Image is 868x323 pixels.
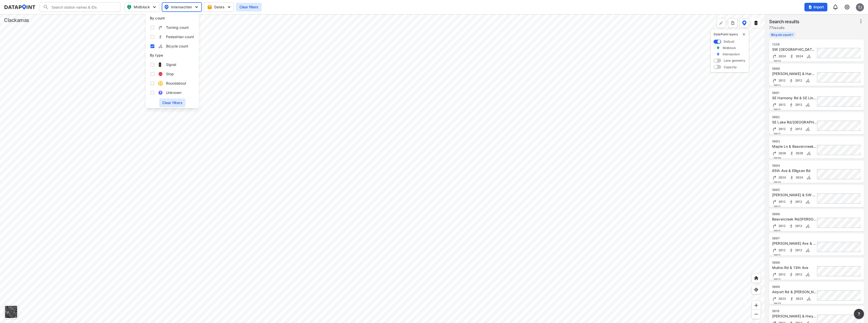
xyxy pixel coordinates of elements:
[772,59,781,63] span: 2024
[769,25,799,30] label: 77 results
[772,296,777,301] img: Turning count
[772,278,781,281] span: 2012
[158,81,163,86] img: Roundabout
[754,312,759,317] img: MAAAAAElFTkSuQmCC
[751,18,761,28] button: External layers
[777,79,786,82] span: 2012
[158,44,163,49] img: 7K01r2qsw60LNcdBYj7r8aMLn5lIBENstXqsOx8BxqW1n4f0TpEKwOABwAf8x8P1PpqgAgPLKjHQyEIZroKu1WyMf4lYveRly...
[724,65,737,69] label: Capacity
[806,151,811,156] img: Bicycle count
[772,115,817,119] div: 5002
[207,5,212,10] img: calendar-gold.39a51dde.svg
[772,192,817,197] div: Stafford Rd & SW Mountain Rd
[4,305,18,319] div: Toggle basemap
[777,248,786,252] span: 2012
[150,53,195,58] p: By type
[772,229,781,233] span: 2012
[772,265,817,270] div: Mulino Rd & 13th Ave
[772,302,781,306] span: 2023
[856,3,864,11] div: TJ
[772,236,817,240] div: 5007
[164,4,170,10] img: map_pin_int.54838e6b.svg
[777,224,786,228] span: 2012
[777,103,786,107] span: 2012
[794,272,802,276] span: 2012
[772,47,817,52] div: SW 65th Ave & SW Stafford Rd
[794,248,802,252] span: 2012
[794,297,803,301] span: 2023
[772,181,781,184] span: 2024
[794,127,802,131] span: 2012
[158,62,163,67] img: Signal
[772,188,817,192] div: 5005
[772,91,817,95] div: 5001
[4,5,36,10] img: dataPointLogo.9353c09d.svg
[236,3,262,11] button: Clear filters
[742,20,747,26] img: data-point-layers.37681fc9.svg
[204,2,234,12] button: Dates
[724,39,734,44] label: Default
[772,314,817,319] div: Webster Rd & Hwy 224
[808,5,812,9] img: file_add.62c1e8a2.svg
[166,81,186,86] span: Roundabout
[239,5,259,10] span: Clear filters
[152,5,157,10] img: 5YPKRKmlfpI5mqlR8AD95paCi+0kK1fRFDJSaMmawlwaeJcJwk9O2fotCW5ve9gAAAAASUVORK5CYII=
[158,34,163,39] img: suPEDneF1ANEx06wAAAAASUVORK5CYII=
[751,309,761,319] div: Zoom out
[716,18,726,28] div: Polygon tool
[806,175,811,180] img: Bicycle count
[772,168,817,173] div: 65th Ave & Elligsen Rd
[857,311,861,317] span: ?
[158,71,163,77] img: Stop
[777,200,786,204] span: 2012
[4,17,29,24] div: Clackamas
[772,67,817,71] div: 5000
[751,273,761,283] div: Home
[789,151,794,156] img: Pedestrian count
[162,2,202,12] button: Intersection
[806,296,811,301] img: Bicycle count
[159,98,185,107] button: Clear filters
[164,4,198,10] span: Intersection
[777,54,786,58] span: 2024
[772,241,817,246] div: SE Bell Ave & SE King Rd
[805,248,810,253] img: Bicycle count
[769,18,799,25] label: Search results
[789,102,794,107] img: Pedestrian count
[49,3,117,11] input: Search
[742,32,746,36] button: delete
[772,71,817,76] div: Fuller Rd & Harmony Rd
[754,303,759,308] img: ZvzfEJKXnyWIrJytrsY285QMwk63cM6Drc+sIAAAAASUVORK5CYII=
[789,199,794,204] img: Pedestrian count
[150,16,195,21] p: By count
[716,52,720,56] img: marker_Intersection.6861001b.svg
[789,78,794,83] img: Pedestrian count
[805,102,810,107] img: Bicycle count
[832,4,838,10] img: 8A77J+mXikMhHQAAAAASUVORK5CYII=
[730,20,735,26] img: xqJnZQTG2JQi0x5lvmkeSNbbgIiQD62bqHG8IfrOzanD0FsRdYrij6fAAAAAElFTkSuQmCC
[794,176,803,179] span: 2024
[166,43,188,49] span: Bicycle count
[723,46,736,50] label: Midblock
[127,4,156,10] span: Midblock
[805,272,810,277] img: Bicycle count
[772,54,777,59] img: Turning count
[807,5,824,10] span: Import
[789,54,794,59] img: Pedestrian count
[124,2,160,12] button: Midblock
[772,132,781,136] span: 2012
[772,285,817,289] div: 5009
[806,54,811,59] img: Bicycle count
[794,151,803,155] span: 2020
[194,5,199,10] img: 5YPKRKmlfpI5mqlR8AD95paCi+0kK1fRFDJSaMmawlwaeJcJwk9O2fotCW5ve9gAAAAASUVORK5CYII=
[742,32,746,36] img: close-external-leyer.3061a1c7.svg
[754,287,759,292] img: zeq5HYn9AnE9l6UmnFLPAAAAAElFTkSuQmCC
[794,79,802,82] span: 2012
[772,289,817,294] div: Airport Rd & Miley Rd
[772,108,781,112] span: 2012
[804,5,830,9] a: Import
[126,4,132,10] img: map_pin_mid.602f9df1.svg
[772,248,777,253] img: Turning count
[166,34,194,39] span: Pedestrian count
[208,5,231,10] span: Dates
